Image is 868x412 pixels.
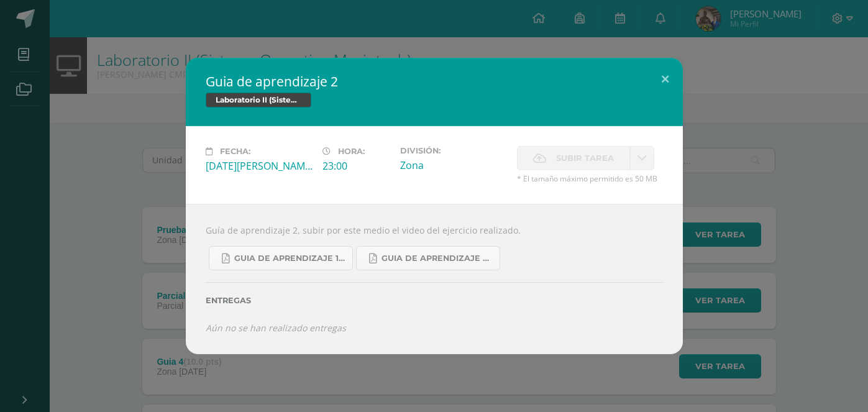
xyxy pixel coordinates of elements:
label: Entregas [206,296,663,305]
label: División: [400,146,507,155]
span: * El tamaño máximo permitido es 50 MB [517,173,663,184]
i: Aún no se han realizado entregas [206,322,346,334]
div: 23:00 [322,159,390,173]
span: Fecha: [220,147,250,156]
a: La fecha de entrega ha expirado [630,146,654,170]
label: La fecha de entrega ha expirado [517,146,630,170]
span: Subir tarea [556,147,614,170]
div: [DATE][PERSON_NAME] [206,159,313,173]
div: Zona [400,158,507,172]
span: Hora: [338,147,365,156]
a: Guia de aprendizaje 1 IV Unidad.pdf [209,246,353,270]
a: Guia de aprendizaje 2 III Unidad.pdf [356,246,500,270]
div: Guía de aprendizaje 2, subir por este medio el video del ejercicio realizado. [186,204,683,354]
span: Guia de aprendizaje 1 IV Unidad.pdf [234,254,346,263]
button: Close (Esc) [647,58,683,100]
span: Guia de aprendizaje 2 III Unidad.pdf [381,254,493,263]
h2: Guia de aprendizaje 2 [206,73,663,90]
span: Laboratorio II (Sistema Operativo Macintoch) [206,93,311,108]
